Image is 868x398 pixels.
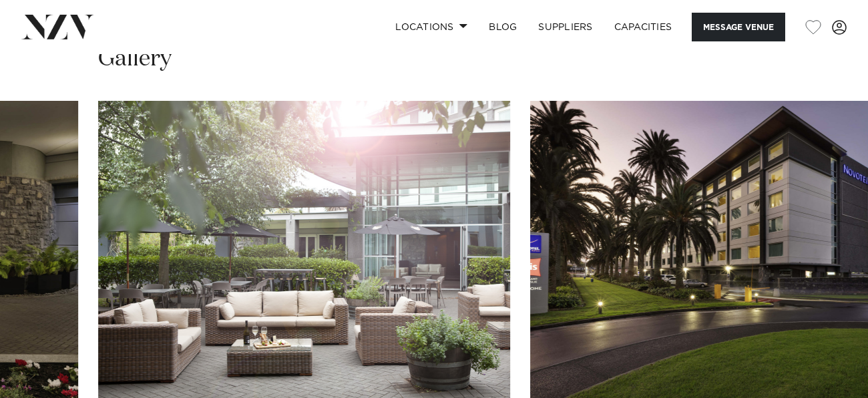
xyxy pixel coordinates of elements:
[478,13,527,41] a: BLOG
[385,13,478,41] a: Locations
[692,13,785,41] button: Message Venue
[21,15,94,39] img: nzv-logo.png
[98,44,172,74] h2: Gallery
[604,13,683,41] a: Capacities
[527,13,603,41] a: SUPPLIERS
